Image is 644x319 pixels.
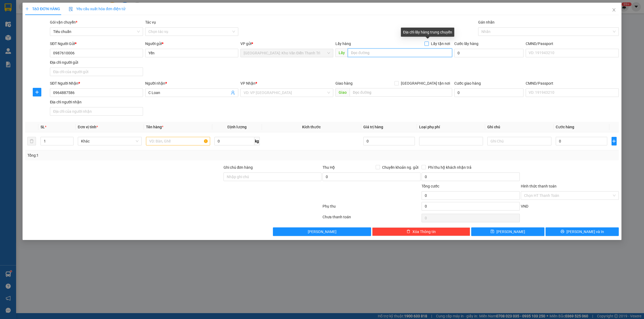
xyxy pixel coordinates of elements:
span: VP Nhận [240,81,255,85]
span: Yêu cầu xuất hóa đơn điện tử [69,7,125,11]
span: Phí thu hộ khách nhận trả [426,164,474,170]
span: TẠO ĐƠN HÀNG [25,7,60,11]
input: Địa chỉ của người nhận [50,107,143,116]
div: VP gửi [240,41,334,47]
label: Ghi chú đơn hàng [224,165,253,170]
span: Cước hàng [556,125,574,129]
div: Địa chỉ lấy hàng trung chuyển [401,28,454,37]
div: CMND/Passport [526,41,619,47]
img: icon [69,7,73,11]
button: save[PERSON_NAME] [471,227,544,236]
span: Lấy tận nơi [429,41,452,47]
span: Tiêu chuẩn [53,28,140,36]
span: Tổng cước [422,184,439,188]
span: Chuyển khoản ng. gửi [380,164,420,170]
input: Dọc đường [350,88,452,97]
label: Hình thức thanh toán [521,184,557,188]
span: Giao [335,88,350,97]
div: Địa chỉ người nhận [50,99,143,105]
button: plus [33,88,41,96]
input: Địa chỉ của người gửi [50,67,143,76]
div: SĐT Người Nhận [50,80,143,86]
label: Cước giao hàng [454,81,481,85]
span: [PERSON_NAME] [496,229,525,235]
span: Tên hàng [146,125,163,129]
th: Loại phụ phí [417,122,485,132]
button: plus [612,137,617,145]
span: Khác [81,137,138,145]
span: user-add [231,91,235,95]
div: Địa chỉ người gửi [50,59,143,65]
input: Cước lấy hàng [454,49,524,57]
span: Xóa Thông tin [412,229,436,235]
input: Ghi Chú [487,137,551,145]
span: Giá trị hàng [363,125,383,129]
span: VND [521,204,528,208]
label: Cước lấy hàng [454,42,478,46]
button: [PERSON_NAME] [273,227,371,236]
span: printer [561,230,564,234]
span: [GEOGRAPHIC_DATA] tận nơi [399,80,452,86]
div: Người nhận [145,80,238,86]
input: 0 [363,137,415,145]
span: Hà Nội: Kho Văn Điển Thanh Trì [244,49,330,57]
button: delete [27,137,36,145]
div: SĐT Người Gửi [50,41,143,47]
span: save [491,230,494,234]
span: plus [33,90,41,94]
span: Kích thước [302,125,321,129]
span: [PERSON_NAME] [308,229,336,235]
span: kg [254,137,260,145]
input: Dọc đường [348,48,452,57]
div: Chưa thanh toán [322,214,421,223]
div: Người gửi [145,41,238,47]
span: close [612,8,616,12]
span: SL [41,125,45,129]
label: Tác vụ [145,20,156,24]
input: Ghi chú đơn hàng [224,172,321,181]
button: printer[PERSON_NAME] và In [546,227,619,236]
div: CMND/Passport [526,80,619,86]
button: deleteXóa Thông tin [372,227,470,236]
span: Lấy hàng [335,42,351,46]
div: Phụ thu [322,203,421,213]
label: Gán nhãn [478,20,495,24]
span: Giao hàng [335,81,353,85]
span: Lấy [335,48,348,57]
span: Định lượng [228,125,247,129]
button: Close [606,3,621,18]
span: plus [25,7,29,11]
input: Cước giao hàng [454,88,524,97]
span: [PERSON_NAME] và In [566,229,604,235]
div: Tổng: 1 [27,152,248,158]
th: Ghi chú [485,122,553,132]
span: plus [612,139,616,143]
input: VD: Bàn, Ghế [146,137,210,145]
span: Gói vận chuyển [50,20,77,24]
span: Thu Hộ [323,165,335,170]
span: Đơn vị tính [78,125,98,129]
span: delete [407,230,410,234]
